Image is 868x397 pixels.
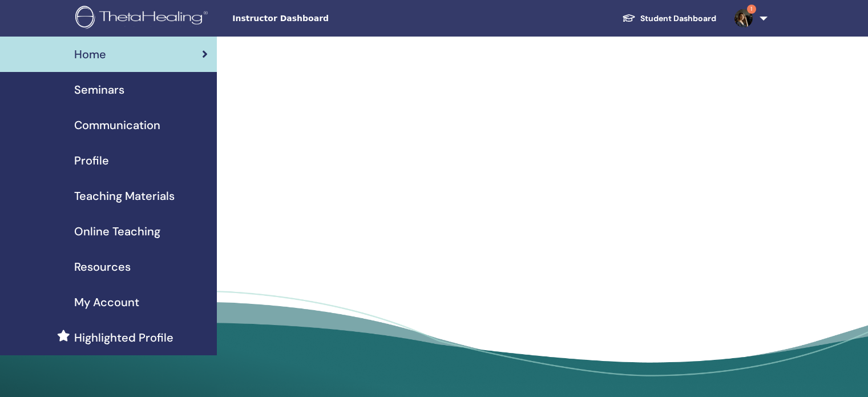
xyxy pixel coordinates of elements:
a: Student Dashboard [613,8,725,29]
span: Instructor Dashboard [232,13,403,25]
span: Highlighted Profile [74,329,173,346]
span: Home [74,46,106,63]
span: Resources [74,258,131,275]
span: 1 [747,5,756,14]
img: graduation-cap-white.svg [622,13,636,23]
span: Online Teaching [74,223,160,240]
span: Profile [74,152,109,169]
span: Seminars [74,81,124,98]
span: Communication [74,117,160,134]
img: logo.png [75,6,212,31]
span: Teaching Materials [74,187,175,204]
img: default.jpg [734,9,753,27]
span: My Account [74,294,139,311]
